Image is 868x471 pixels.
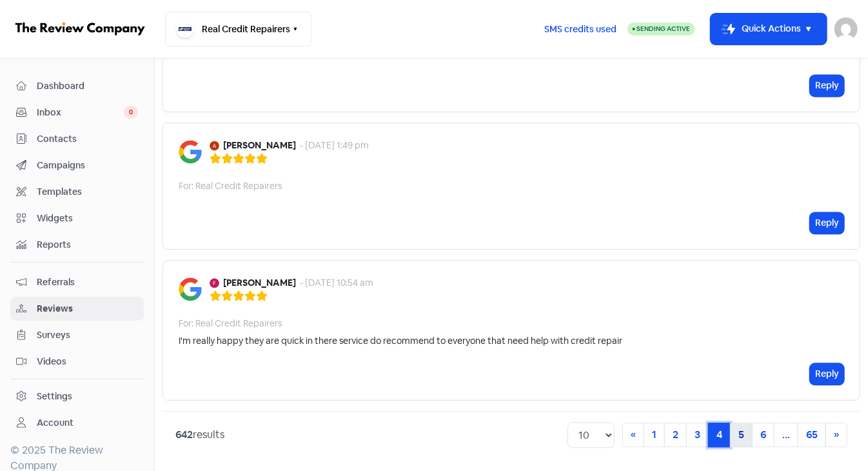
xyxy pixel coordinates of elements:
[223,139,296,152] b: [PERSON_NAME]
[636,25,690,33] span: Sending Active
[834,428,839,441] span: »
[810,363,844,385] button: Reply
[752,423,774,447] a: 6
[37,390,72,403] div: Settings
[37,276,138,289] span: Referrals
[175,427,224,443] div: results
[165,12,311,46] button: Real Credit Repairers
[10,297,144,321] a: Reviews
[179,277,202,301] img: Image
[711,14,827,45] button: Quick Actions
[179,140,202,163] img: Image
[10,270,144,294] a: Referrals
[774,423,798,447] a: ...
[730,423,753,447] a: 5
[825,423,847,447] a: Next
[622,423,644,447] a: Previous
[10,127,144,151] a: Contacts
[179,179,282,193] div: For: Real Credit Repairers
[124,106,138,119] span: 0
[175,428,193,441] strong: 642
[10,385,144,408] a: Settings
[10,154,144,177] a: Campaigns
[810,75,844,96] button: Reply
[37,79,138,93] span: Dashboard
[210,278,219,288] img: Avatar
[686,423,709,447] a: 3
[810,212,844,234] button: Reply
[37,302,138,316] span: Reviews
[210,141,219,150] img: Avatar
[10,233,144,257] a: Reports
[10,323,144,347] a: Surveys
[798,423,826,447] a: 65
[37,106,124,119] span: Inbox
[179,334,622,348] div: I'm really happy they are quick in there service do recommend to everyone that need help with cre...
[37,212,138,225] span: Widgets
[10,350,144,374] a: Videos
[223,276,296,290] b: [PERSON_NAME]
[37,159,138,172] span: Campaigns
[300,276,373,290] div: - [DATE] 10:54 am
[37,355,138,368] span: Videos
[37,328,138,342] span: Surveys
[544,23,616,36] span: SMS credits used
[37,416,74,430] div: Account
[10,101,144,125] a: Inbox 0
[10,180,144,204] a: Templates
[37,185,138,199] span: Templates
[37,238,138,252] span: Reports
[627,21,695,37] a: Sending Active
[834,17,858,41] img: User
[533,21,627,35] a: SMS credits used
[300,139,369,152] div: - [DATE] 1:49 pm
[10,74,144,98] a: Dashboard
[664,423,687,447] a: 2
[644,423,665,447] a: 1
[37,132,138,146] span: Contacts
[10,206,144,230] a: Widgets
[179,317,282,330] div: For: Real Credit Repairers
[10,411,144,435] a: Account
[631,428,636,441] span: «
[708,423,731,447] a: 4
